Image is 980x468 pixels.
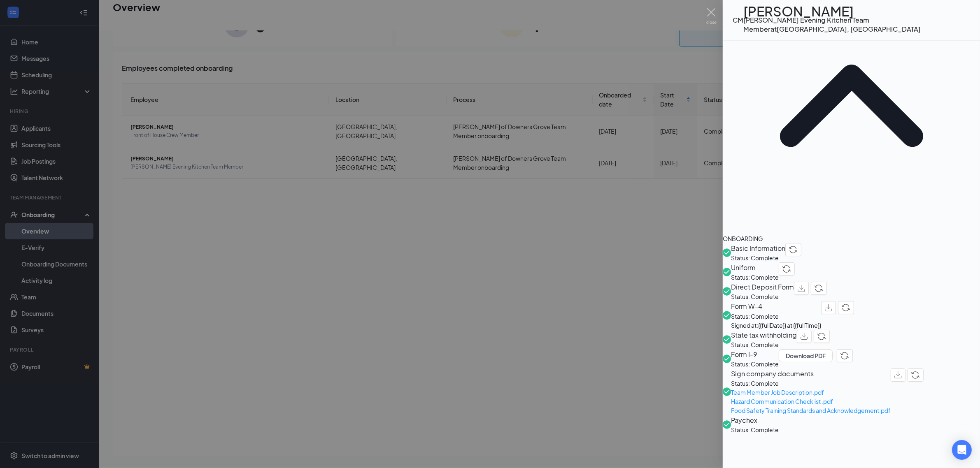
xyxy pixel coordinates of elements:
[731,349,779,359] span: Form I-9
[731,243,785,253] span: Basic Information
[731,340,797,349] span: Status: Complete
[731,359,779,368] span: Status: Complete
[731,415,779,425] span: Paychex
[743,7,970,16] h1: [PERSON_NAME]
[731,321,821,330] span: Signed at: {{fullDate}} at {{fullTime}}
[743,16,970,34] div: [PERSON_NAME] Evening Kitchen Team Member at [GEOGRAPHIC_DATA], [GEOGRAPHIC_DATA]
[731,253,785,262] span: Status: Complete
[731,282,794,292] span: Direct Deposit Form
[723,234,980,243] div: ONBOARDING
[731,379,891,388] span: Status: Complete
[731,397,891,406] a: Hazard Communication Checklist .pdf
[731,312,821,321] span: Status: Complete
[731,425,779,434] span: Status: Complete
[731,273,779,282] span: Status: Complete
[731,388,891,397] a: Team Member Job Description.pdf
[731,406,891,415] a: Food Safety Training Standards and Acknowledgement.pdf
[731,292,794,301] span: Status: Complete
[952,440,972,460] div: Open Intercom Messenger
[779,349,833,362] button: Download PDF
[731,262,779,273] span: Uniform
[731,301,821,311] span: Form W-4
[731,368,891,379] span: Sign company documents
[733,16,743,25] div: CM
[731,330,797,340] span: State tax withholding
